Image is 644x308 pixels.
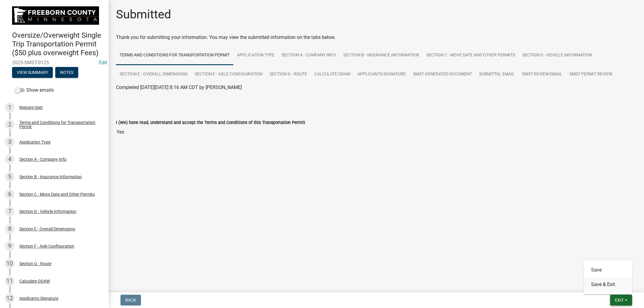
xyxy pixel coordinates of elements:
[584,260,632,294] div: Exit
[5,241,14,251] div: 9
[233,46,278,65] a: Application Type
[584,277,632,292] button: Save & Exit
[19,140,50,144] div: Application Type
[125,298,136,303] span: Back
[19,279,50,283] div: Calculate ODAW
[99,60,107,65] a: Edit
[116,46,233,65] a: Terms and Conditions for Transportation Permit
[5,172,14,182] div: 5
[584,263,632,277] button: Save
[311,65,354,84] a: Calculate ODAW
[5,103,14,112] div: 1
[19,192,95,196] div: Section C - Move Date and Other Permits
[615,298,624,303] span: Exit
[610,295,632,306] button: Exit
[116,34,637,41] div: Thank you for submitting your information. You may view the submitted information on the tabs below.
[266,65,311,84] a: Section G - Route
[19,120,99,129] div: Terms and Conditions for Transportation Permit
[12,31,104,57] h4: Oversize/Overweight Single Trip Transportation Permit ($50 plus overweight Fees)
[12,6,99,25] img: Freeborn County, Minnesota
[5,137,14,147] div: 3
[120,295,141,306] button: Back
[5,207,14,216] div: 7
[19,244,74,248] div: Section F - Axle Configuration
[116,65,191,84] a: Section E - Overall Dimensions
[191,65,266,84] a: Section F - Axle Configuration
[116,7,171,22] h1: Submitted
[5,154,14,164] div: 4
[19,296,58,300] div: Applicants Signature
[340,46,423,65] a: Section B - Insurance Information
[19,262,51,266] div: Section G - Route
[116,84,242,90] span: Completed [DATE][DATE] 8:16 AM CDT by [PERSON_NAME]
[19,157,66,161] div: Section A - Company Info
[409,65,476,84] a: SMST Generated Document
[518,65,566,84] a: SMST Review Email
[116,121,305,125] label: I (We) have read, understand and accept the Terms and Conditions of this Transportation Permit
[12,70,53,75] wm-modal-confirm: Summary
[519,46,596,65] a: Section D - Vehicle Information
[5,224,14,234] div: 8
[19,227,75,231] div: Section E - Overall Dimensions
[99,60,107,65] wm-modal-confirm: Edit Application Number
[354,65,409,84] a: Applicants Signature
[5,276,14,286] div: 11
[5,259,14,268] div: 10
[12,60,97,65] span: 2025-SMST-0125
[476,65,518,84] a: Submittal Email
[566,65,616,84] a: SMST Permit Review
[278,46,340,65] a: Section A - Company Info
[423,46,519,65] a: Section C - Move Date and Other Permits
[19,175,82,179] div: Section B - Insurance Information
[5,189,14,199] div: 6
[14,87,54,94] label: Show emails
[5,294,14,303] div: 12
[12,67,53,78] button: View Summary
[19,209,76,214] div: Section D - Vehicle Information
[55,67,78,78] button: Notes
[19,105,43,110] div: Require User
[5,120,14,129] div: 2
[55,70,78,75] wm-modal-confirm: Notes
